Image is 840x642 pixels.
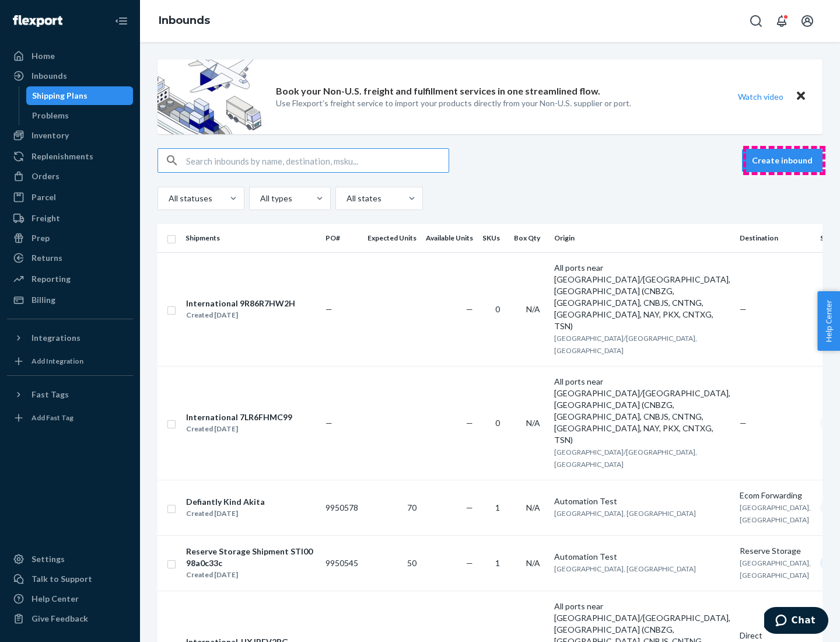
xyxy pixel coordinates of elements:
div: Orders [32,170,60,182]
div: Fast Tags [32,389,69,400]
div: Add Integration [32,356,83,366]
span: [GEOGRAPHIC_DATA], [GEOGRAPHIC_DATA] [554,509,696,518]
a: Shipping Plans [26,86,134,105]
span: — [740,304,747,314]
a: Home [7,47,133,65]
th: SKUs [478,224,509,252]
div: Replenishments [32,151,93,162]
div: International 9R86R7HW2H [186,298,295,309]
div: Direct [740,630,811,641]
a: Returns [7,249,133,267]
div: Reporting [32,273,71,285]
a: Orders [7,167,133,186]
iframe: Opens a widget where you can chat to one of our agents [764,607,828,636]
div: Returns [32,252,62,264]
div: Defiantly Kind Akita [186,496,265,508]
span: — [466,304,473,314]
div: Created [DATE] [186,423,292,435]
td: 9950545 [321,535,363,591]
a: Help Center [7,589,133,608]
a: Freight [7,209,133,228]
span: — [325,304,332,314]
a: Inbounds [159,14,210,27]
a: Settings [7,550,133,568]
span: 0 [495,418,500,428]
button: Open notifications [770,9,793,33]
div: Give Feedback [32,613,88,624]
span: N/A [526,304,540,314]
button: Give Feedback [7,609,133,628]
span: [GEOGRAPHIC_DATA], [GEOGRAPHIC_DATA] [740,503,811,524]
span: N/A [526,558,540,568]
div: Automation Test [554,551,730,563]
a: Inbounds [7,67,133,85]
div: Shipping Plans [32,90,87,102]
span: 50 [407,558,416,568]
div: Add Fast Tag [32,413,73,423]
th: Origin [549,224,735,252]
a: Problems [26,106,134,125]
th: PO# [321,224,363,252]
div: Home [32,50,55,62]
div: Billing [32,294,55,306]
td: 9950578 [321,480,363,535]
input: All statuses [167,193,169,204]
span: — [740,418,747,428]
a: Inventory [7,126,133,145]
div: Reserve Storage [740,545,811,557]
span: 70 [407,503,416,512]
th: Shipments [181,224,321,252]
span: N/A [526,503,540,512]
a: Add Fast Tag [7,409,133,427]
th: Expected Units [363,224,421,252]
button: Watch video [730,88,791,105]
a: Billing [7,291,133,309]
button: Close [793,88,808,105]
span: [GEOGRAPHIC_DATA], [GEOGRAPHIC_DATA] [740,559,811,580]
th: Available Units [421,224,478,252]
span: [GEOGRAPHIC_DATA]/[GEOGRAPHIC_DATA], [GEOGRAPHIC_DATA] [554,334,697,355]
input: All types [259,193,260,204]
button: Integrations [7,329,133,347]
span: 1 [495,558,500,568]
p: Book your Non-U.S. freight and fulfillment services in one streamlined flow. [276,85,600,98]
div: Problems [32,110,69,121]
button: Fast Tags [7,385,133,404]
span: N/A [526,418,540,428]
div: Talk to Support [32,573,92,585]
button: Open account menu [796,9,819,33]
div: Automation Test [554,496,730,507]
button: Create inbound [742,149,822,172]
div: Freight [32,212,60,224]
a: Parcel [7,188,133,207]
div: Prep [32,232,50,244]
div: Parcel [32,191,56,203]
a: Reporting [7,270,133,288]
span: 0 [495,304,500,314]
div: Inbounds [32,70,67,82]
div: All ports near [GEOGRAPHIC_DATA]/[GEOGRAPHIC_DATA], [GEOGRAPHIC_DATA] (CNBZG, [GEOGRAPHIC_DATA], ... [554,376,730,446]
div: Reserve Storage Shipment STI0098a0c33c [186,546,316,569]
span: — [466,558,473,568]
span: — [325,418,332,428]
div: Inventory [32,130,69,141]
button: Help Center [817,291,840,351]
th: Box Qty [509,224,549,252]
div: Created [DATE] [186,309,295,321]
div: Settings [32,553,65,565]
span: — [466,503,473,512]
img: Flexport logo [13,15,62,27]
div: Created [DATE] [186,569,316,581]
p: Use Flexport’s freight service to import your products directly from your Non-U.S. supplier or port. [276,97,631,109]
ol: breadcrumbs [149,4,219,38]
span: — [466,418,473,428]
div: Ecom Forwarding [740,490,811,501]
span: [GEOGRAPHIC_DATA]/[GEOGRAPHIC_DATA], [GEOGRAPHIC_DATA] [554,448,697,469]
span: 1 [495,503,500,512]
a: Prep [7,229,133,247]
div: International 7LR6FHMC99 [186,411,292,423]
button: Close Navigation [110,9,133,33]
button: Talk to Support [7,570,133,588]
